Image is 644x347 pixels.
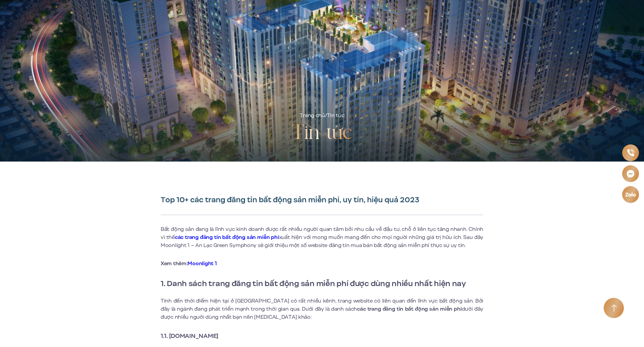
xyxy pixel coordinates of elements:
[188,260,216,267] a: Moonlight 1
[627,149,634,157] img: Phone icon
[161,195,483,205] h1: Top 10+ các trang đăng tin bất động sản miễn phí, uy tín, hiệu quả 2023
[161,225,483,249] p: Bất động sản đang là lĩnh vực kinh doanh được rất nhiều người quan tâm bởi nhu cầu về đầu tư, chỗ...
[292,120,352,147] h2: Tin tức
[625,192,636,197] img: Zalo icon
[357,305,461,313] strong: các trang đăng tin bất động sản miễn phí
[626,169,635,178] img: Messenger icon
[161,332,218,340] strong: 1.1. [DOMAIN_NAME]
[611,304,617,312] img: Arrow icon
[299,112,344,120] div: /
[161,260,216,267] strong: Xem thêm:
[161,297,483,321] p: Tính đến thời điểm hiện tại ở [GEOGRAPHIC_DATA] có rất nhiều kênh, trang website có liên quan đến...
[327,112,345,119] span: Tin tức
[175,234,279,241] a: các trang đăng tin bất động sản miễn phí
[161,278,466,289] strong: 1. Danh sách trang đăng tin bất động sản miễn phí được dùng nhiều nhất hiện nay
[299,112,325,119] a: Trang chủ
